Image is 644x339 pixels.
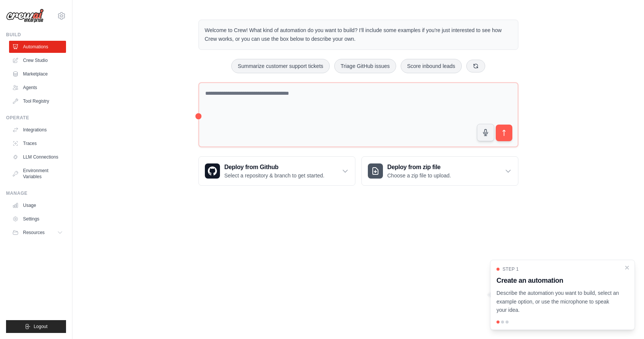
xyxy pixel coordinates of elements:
[9,151,66,163] a: LLM Connections
[205,26,512,43] p: Welcome to Crew! What kind of automation do you want to build? I'll include some examples if you'...
[231,59,329,73] button: Summarize customer support tickets
[9,227,66,239] button: Resources
[387,172,451,179] p: Choose a zip file to upload.
[496,289,619,314] p: Describe the automation you want to build, select an example option, or use the microphone to spe...
[6,320,66,333] button: Logout
[224,163,324,172] h3: Deploy from Github
[9,68,66,80] a: Marketplace
[401,59,462,73] button: Score inbound leads
[6,190,66,196] div: Manage
[224,172,324,179] p: Select a repository & branch to get started.
[503,266,519,272] span: Step 1
[9,54,66,66] a: Crew Studio
[9,41,66,53] a: Automations
[34,324,48,330] span: Logout
[9,95,66,107] a: Tool Registry
[624,265,630,271] button: Close walkthrough
[496,275,619,286] h3: Create an automation
[9,199,66,211] a: Usage
[9,165,66,183] a: Environment Variables
[9,82,66,94] a: Agents
[23,230,45,236] span: Resources
[387,163,451,172] h3: Deploy from zip file
[9,137,66,149] a: Traces
[9,124,66,136] a: Integrations
[6,115,66,121] div: Operate
[6,32,66,38] div: Build
[6,9,44,23] img: Logo
[334,59,396,73] button: Triage GitHub issues
[9,213,66,225] a: Settings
